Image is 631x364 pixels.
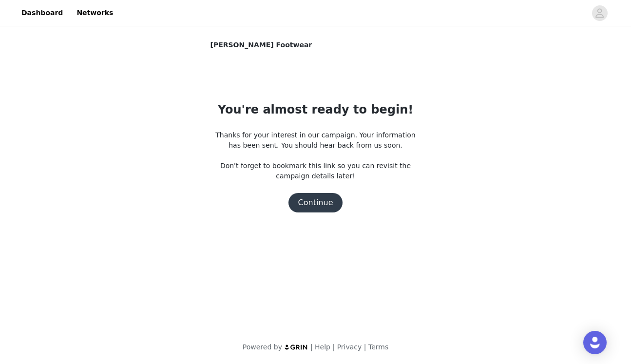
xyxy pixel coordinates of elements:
span: | [332,343,335,351]
p: Thanks for your interest in our campaign. Your information has been sent. You should hear back fr... [210,130,421,181]
button: Continue [288,193,343,212]
a: Dashboard [16,2,69,24]
a: Help [315,343,330,351]
h1: You're almost ready to begin! [218,101,413,118]
span: | [364,343,366,351]
span: Powered by [243,343,282,351]
div: Open Intercom Messenger [583,331,607,354]
span: | [310,343,313,351]
img: logo [284,344,308,350]
a: Terms [368,343,388,351]
a: Privacy [337,343,362,351]
div: avatar [595,5,604,21]
a: Networks [71,2,119,24]
span: [PERSON_NAME] Footwear [210,40,312,50]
